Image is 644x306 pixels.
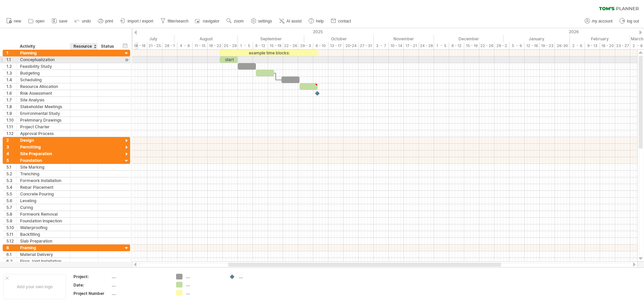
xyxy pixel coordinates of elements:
span: log out [627,19,639,24]
span: filter/search [168,19,189,24]
div: 1.12 [6,130,16,137]
div: 20-24 [343,42,359,49]
div: Design [20,137,67,143]
div: Leveling [20,198,67,204]
div: 1.11 [6,124,16,130]
div: Concrete Pouring [20,191,67,197]
div: 5.10 [6,224,16,231]
div: scroll to activity [123,56,130,63]
div: Approval Process [20,130,67,137]
div: 3 [6,144,16,150]
div: 22 - 26 [283,42,298,49]
div: 5 - 9 [509,42,525,49]
div: 5.6 [6,198,16,204]
span: open [36,19,45,24]
div: August 2025 [174,35,238,42]
div: 14 - 18 [132,42,147,49]
div: 1.3 [6,70,16,76]
span: settings [258,19,272,24]
div: Rebar Placement [20,184,67,190]
div: 5.7 [6,204,16,211]
span: navigator [203,19,219,24]
a: new [5,17,23,26]
div: Date: [73,282,110,288]
div: start [220,56,238,63]
div: 2 [6,137,16,143]
div: Framing [20,245,67,251]
div: 1.4 [6,77,16,83]
div: 1.1 [6,56,16,63]
span: import / export [127,19,153,24]
div: Site Marking [20,164,67,170]
div: 1.7 [6,97,16,103]
div: Planning [20,50,67,56]
div: .... [239,274,275,279]
span: zoom [234,19,244,24]
div: Material Delivery [20,251,67,258]
div: 25 - 29 [223,42,238,49]
div: 4 - 8 [177,42,193,49]
div: 6.1 [6,251,16,258]
div: 1.10 [6,117,16,123]
div: 6 [6,245,16,251]
div: 1.2 [6,63,16,70]
div: January 2026 [503,35,570,42]
a: my account [583,17,614,26]
div: 5 [6,157,16,164]
div: 5.3 [6,177,16,184]
a: import / export [118,17,155,26]
div: 6.2 [6,258,16,264]
div: 10 - 14 [389,42,404,49]
div: Foundation Inspection [20,218,67,224]
div: .... [112,291,168,296]
div: .... [186,282,222,288]
div: Curing [20,204,67,211]
div: Resource Allocation [20,83,67,90]
div: Waterproofing [20,224,67,231]
div: 12 - 16 [525,42,540,49]
div: 6 - 10 [313,42,328,49]
div: Resource [73,43,94,50]
div: 28 - 1 [162,42,177,49]
div: 1.8 [6,103,16,110]
div: Site Preparation [20,150,67,157]
div: .... [186,290,222,296]
div: 5.8 [6,211,16,217]
span: my account [592,19,612,24]
a: navigator [194,17,221,26]
div: 19 - 23 [540,42,555,49]
div: September 2025 [238,35,304,42]
div: 5.5 [6,191,16,197]
div: 27 - 31 [359,42,374,49]
div: 8 - 12 [449,42,464,49]
div: 17 - 21 [404,42,419,49]
div: 15 - 19 [268,42,283,49]
span: AI assist [286,19,302,24]
div: 3 - 7 [374,42,389,49]
div: 5.4 [6,184,16,190]
div: 9 - 13 [585,42,600,49]
div: Project Charter [20,124,67,130]
div: 5.9 [6,218,16,224]
span: contact [338,19,351,24]
div: Budgeting [20,70,67,76]
div: Formwork Removal [20,211,67,217]
div: Scheduling [20,77,67,83]
div: 29 - 2 [494,42,509,49]
div: 24 - 28 [419,42,434,49]
a: zoom [225,17,246,26]
div: .... [112,282,168,288]
div: 13 - 17 [328,42,343,49]
div: December 2025 [434,35,503,42]
div: Environmental Study [20,110,67,117]
div: Activity [20,43,66,50]
a: filter/search [159,17,191,26]
div: Site Analysis [20,97,67,103]
span: print [105,19,113,24]
div: Preliminary Drawings [20,117,67,123]
a: open [26,17,47,26]
div: Status [101,43,116,50]
div: 1.9 [6,110,16,117]
div: Project: [73,274,110,279]
div: 26-30 [555,42,570,49]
